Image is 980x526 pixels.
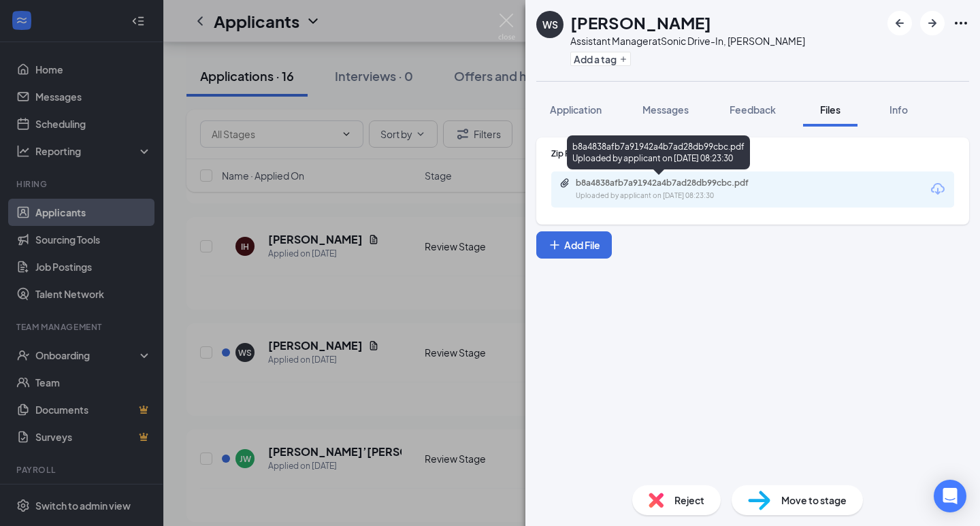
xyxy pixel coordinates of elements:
[924,15,941,31] svg: ArrowRight
[820,103,840,116] span: Files
[570,34,805,48] div: Assistant Manager at Sonic Drive-In, [PERSON_NAME]
[920,11,945,35] button: ArrowRight
[730,103,776,116] span: Feedback
[934,480,966,512] div: Open Intercom Messenger
[551,148,954,159] div: Zip Recruiter Resume
[548,238,561,252] svg: Plus
[550,103,602,116] span: Application
[559,178,570,188] svg: Paperclip
[892,15,908,31] svg: ArrowLeftNew
[567,135,750,169] div: b8a4838afb7a91942a4b7ad28db99cbc.pdf Uploaded by applicant on [DATE] 08:23:30
[576,178,766,188] div: b8a4838afb7a91942a4b7ad28db99cbc.pdf
[674,493,704,508] span: Reject
[889,103,908,116] span: Info
[642,103,689,116] span: Messages
[781,493,847,508] span: Move to stage
[619,55,627,63] svg: Plus
[576,191,780,201] div: Uploaded by applicant on [DATE] 08:23:30
[542,18,558,31] div: WS
[570,11,711,34] h1: [PERSON_NAME]
[559,178,780,201] a: Paperclipb8a4838afb7a91942a4b7ad28db99cbc.pdfUploaded by applicant on [DATE] 08:23:30
[536,231,612,259] button: Add FilePlus
[570,52,631,66] button: PlusAdd a tag
[887,11,912,35] button: ArrowLeftNew
[953,15,969,31] svg: Ellipses
[930,181,946,197] svg: Download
